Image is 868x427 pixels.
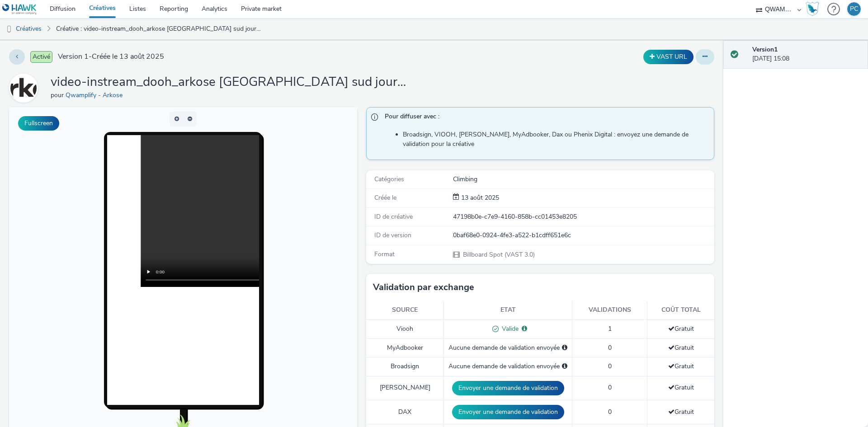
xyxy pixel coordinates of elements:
td: Viooh [366,319,444,338]
td: Broadsign [366,357,444,376]
div: Climbing [453,175,713,184]
span: 13 août 2025 [459,193,499,202]
th: Source [366,301,444,319]
div: Création 13 août 2025, 15:08 [459,193,499,202]
span: 0 [608,383,612,392]
div: Sélectionnez un deal ci-dessous et cliquez sur Envoyer pour envoyer une demande de validation à B... [562,362,567,371]
span: Pour diffuser avec : [385,112,705,124]
div: PC [850,2,858,16]
span: Format [374,250,395,258]
div: Aucune demande de validation envoyée [448,362,567,371]
img: dooh [5,25,14,34]
span: Gratuit [668,324,694,333]
span: Gratuit [668,343,694,352]
span: 0 [608,343,612,352]
a: Qwamplify - Arkose [9,84,42,92]
span: Version 1 - Créée le 13 août 2025 [58,52,164,62]
button: Fullscreen [18,116,59,131]
span: Catégories [374,175,404,183]
th: Coût total [647,301,714,319]
td: [PERSON_NAME] [366,376,444,400]
span: ID de version [374,231,411,239]
span: Activé [30,51,52,63]
a: Hawk Academy [806,2,823,16]
span: 0 [608,408,612,416]
th: Etat [444,301,572,319]
span: pour [51,91,66,99]
td: DAX [366,400,444,424]
button: Envoyer une demande de validation [452,381,564,395]
strong: Version 1 [752,45,778,54]
td: MyAdbooker [366,338,444,357]
img: undefined Logo [2,4,37,15]
a: Créative : video-instream_dooh_arkose [GEOGRAPHIC_DATA] sud journees decouvertes 202509_10_na_es [52,18,269,40]
span: Gratuit [668,383,694,392]
span: Billboard Spot (VAST 3.0) [462,250,535,259]
a: Qwamplify - Arkose [66,91,126,99]
span: 1 [608,324,612,333]
div: [DATE] 15:08 [752,45,861,64]
span: Gratuit [668,362,694,371]
div: Dupliquer la créative en un VAST URL [641,50,696,64]
div: Aucune demande de validation envoyée [448,343,567,352]
div: 0baf68e0-0924-4fe3-a522-b1cdff651e6c [453,231,713,240]
span: Créée le [374,193,396,202]
div: 47198b0e-c7e9-4160-858b-cc01453e8205 [453,212,713,221]
h3: Validation par exchange [373,281,474,294]
li: Broadsign, VIOOH, [PERSON_NAME], MyAdbooker, Dax ou Phenix Digital : envoyez une demande de valid... [403,130,709,149]
h1: video-instream_dooh_arkose [GEOGRAPHIC_DATA] sud journees decouvertes 202509_10_na_es [51,74,412,91]
span: 0 [608,362,612,371]
span: Gratuit [668,408,694,416]
button: VAST URL [643,50,693,64]
div: Sélectionnez un deal ci-dessous et cliquez sur Envoyer pour envoyer une demande de validation à M... [562,343,567,352]
img: Qwamplify - Arkose [10,75,37,101]
img: Hawk Academy [806,2,819,16]
span: Valide [499,324,519,333]
th: Validations [572,301,647,319]
span: ID de créative [374,212,413,221]
button: Envoyer une demande de validation [452,405,564,419]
